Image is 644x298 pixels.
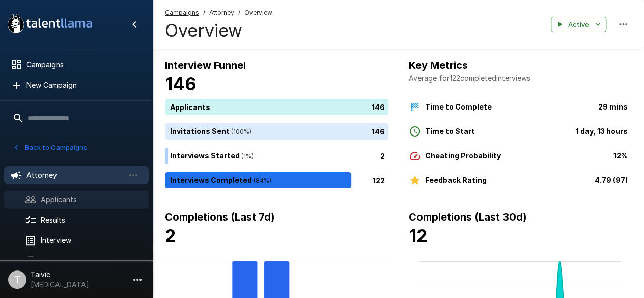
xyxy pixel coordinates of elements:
[425,127,475,136] b: Time to Start
[372,126,385,137] p: 146
[165,211,275,223] b: Completions (Last 7d)
[595,176,628,184] b: 4.79 (97)
[165,225,176,246] b: 2
[425,151,501,160] b: Cheating Probability
[372,101,385,112] p: 146
[598,102,628,111] b: 29 mins
[613,151,628,160] b: 12%
[165,73,197,94] b: 146
[409,211,527,223] b: Completions (Last 30d)
[380,150,385,161] p: 2
[238,8,240,18] span: /
[244,8,272,18] span: Overview
[425,102,492,111] b: Time to Complete
[165,20,272,41] h4: Overview
[551,17,606,33] button: Active
[425,176,487,184] b: Feedback Rating
[165,9,199,16] u: Campaigns
[165,59,246,71] b: Interview Funnel
[409,59,468,71] b: Key Metrics
[209,8,234,18] span: Attorney
[409,73,632,84] p: Average for 122 completed interviews
[576,127,628,136] b: 1 day, 13 hours
[203,8,205,18] span: /
[409,225,428,246] b: 12
[373,175,385,185] p: 122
